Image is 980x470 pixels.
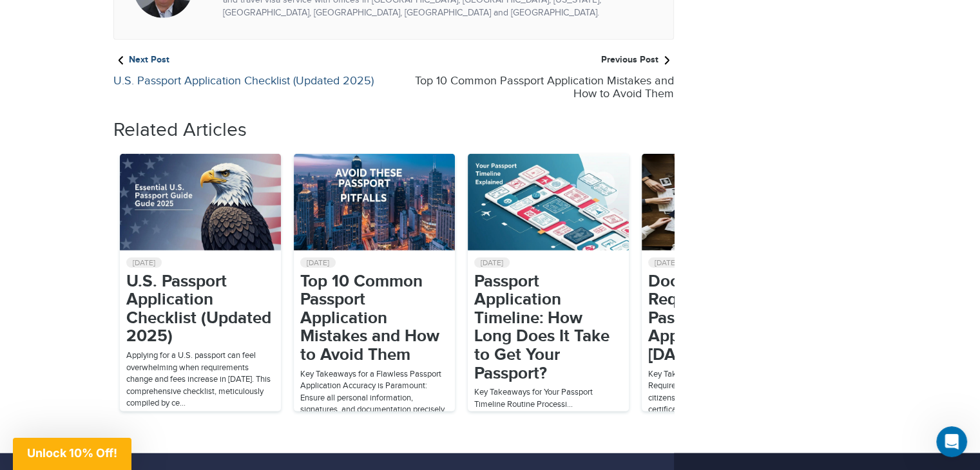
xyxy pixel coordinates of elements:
[126,273,274,346] a: U.S. Passport Application Checklist (Updated 2025)
[113,75,384,88] h4: U.S. Passport Application Checklist (Updated 2025)
[403,53,674,100] a: Previous Post Top 10 Common Passport Application Mistakes and How to Avoid Them
[648,258,684,268] span: [DATE]
[294,154,455,411] div: 2 / 10
[601,54,674,65] strong: Previous Post
[474,386,622,410] p: Key Takeaways for Your Passport Timeline Routine Processi...
[126,350,274,409] p: Applying for a U.S. passport can feel overwhelming when requirements change and fees increase in ...
[113,53,384,88] a: Next Post U.S. Passport Application Checklist (Updated 2025)
[642,154,803,250] img: people_with_passports_-_28de80_-_2186b91805bf8f87dc4281b6adbed06c6a56d5ae.jpg
[474,258,510,268] span: [DATE]
[113,54,169,65] strong: Next Post
[13,438,131,470] div: Unlock 10% Off!
[300,368,448,428] p: Key Takeaways for a Flawless Passport Application Accuracy is Paramount: Ensure all personal info...
[648,368,796,428] p: Key Takeaways First-Time Applicants: Require Form DS-11, original proof of U.S. citizenship (e.g....
[126,258,162,268] span: [DATE]
[120,154,281,411] div: 1 / 10
[474,273,622,384] a: Passport Application Timeline: How Long Does It Take to Get Your Passport?
[300,258,336,268] span: [DATE]
[468,154,629,411] div: 3 / 10
[403,75,674,100] h4: Top 10 Common Passport Application Mistakes and How to Avoid Them
[294,154,455,250] img: passport-top_10_mistakes_-_28de80_-_2186b91805bf8f87dc4281b6adbed06c6a56d5ae.jpg
[936,426,967,457] iframe: Intercom live chat
[648,273,796,365] a: Documents Required for a U.S. Passport Application in [DATE]
[300,273,448,365] a: Top 10 Common Passport Application Mistakes and How to Avoid Them
[468,154,629,250] img: passport-timeline_-_28de80_-_2186b91805bf8f87dc4281b6adbed06c6a56d5ae.jpg
[642,154,803,411] div: 4 / 10
[113,120,674,141] h2: Related Articles
[27,446,117,460] span: Unlock 10% Off!
[120,154,281,250] img: 2ba978ba-4c65-444b-9d1e-7c0d9c4724a8_-_28de80_-_2186b91805bf8f87dc4281b6adbed06c6a56d5ae.jpg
